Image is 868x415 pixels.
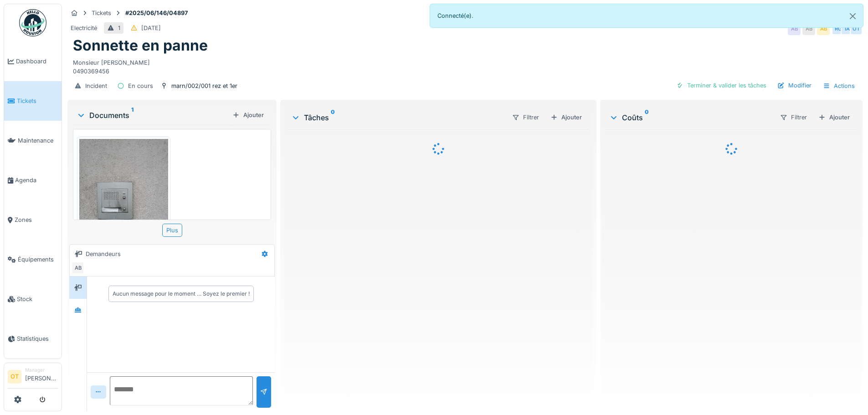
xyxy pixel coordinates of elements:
[18,255,58,264] span: Équipements
[291,112,504,123] div: Tâches
[16,57,58,66] span: Dashboard
[19,9,46,36] img: Badge_color-CXgf-gQk.svg
[86,250,121,258] div: Demandeurs
[4,41,62,81] a: Dashboard
[331,112,335,123] sup: 0
[802,22,815,35] div: AB
[673,79,770,92] div: Terminer & valider les tâches
[4,160,62,200] a: Agenda
[815,111,853,123] div: Ajouter
[645,112,649,123] sup: 0
[122,9,191,17] strong: #2025/06/146/04897
[171,82,237,90] div: marn/002/001 rez et 1er
[8,367,58,389] a: OT Manager[PERSON_NAME]
[18,136,58,145] span: Maintenance
[4,319,62,359] a: Statistiques
[850,22,863,35] div: OT
[118,24,120,32] div: 1
[547,111,586,123] div: Ajouter
[774,79,815,92] div: Modifier
[128,82,153,90] div: En cours
[77,110,229,121] div: Documents
[25,367,58,386] li: [PERSON_NAME]
[508,111,543,124] div: Filtrer
[4,200,62,240] a: Zones
[229,109,267,121] div: Ajouter
[4,121,62,160] a: Maintenance
[819,79,859,92] div: Actions
[73,55,857,76] div: Monsieur [PERSON_NAME] 0490369456
[131,110,134,121] sup: 1
[15,176,58,184] span: Agenda
[817,22,830,35] div: AB
[4,240,62,279] a: Équipements
[17,97,58,105] span: Tickets
[17,295,58,303] span: Stock
[15,215,58,224] span: Zones
[8,370,21,384] li: OT
[842,4,863,28] button: Close
[25,367,58,374] div: Manager
[113,290,250,298] div: Aucun message pour le moment … Soyez le premier !
[788,22,801,35] div: AB
[4,81,62,121] a: Tickets
[4,279,62,319] a: Stock
[92,9,111,17] div: Tickets
[71,24,97,32] div: Electricité
[72,261,84,274] div: AB
[17,334,58,343] span: Statistiques
[85,82,107,90] div: Incident
[430,4,864,28] div: Connecté(e).
[832,22,844,35] div: RG
[79,139,168,257] img: by0fi2i8y404nuyv5ybwft8qc1k6
[776,111,811,124] div: Filtrer
[609,112,772,123] div: Coûts
[841,22,853,35] div: IA
[141,24,161,32] div: [DATE]
[73,37,208,54] h1: Sonnette en panne
[162,224,182,237] div: Plus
